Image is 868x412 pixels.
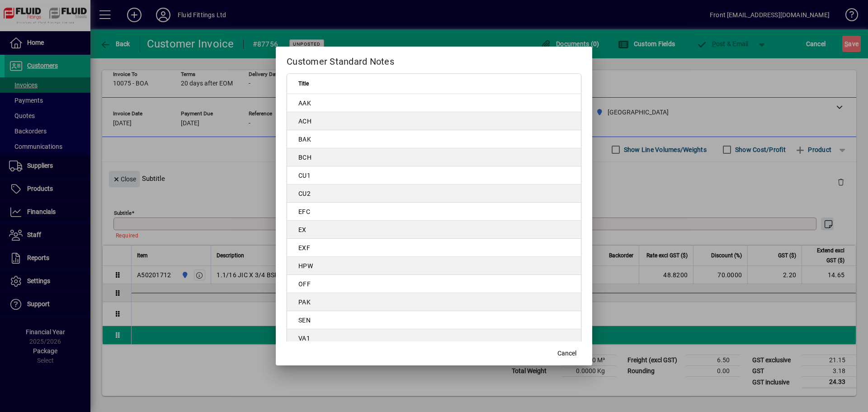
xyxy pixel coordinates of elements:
[287,257,581,275] td: HPW
[287,94,581,112] td: AAK
[287,239,581,257] td: EXF
[287,112,581,130] td: ACH
[287,329,581,347] td: VA1
[287,293,581,311] td: PAK
[287,311,581,329] td: SEN
[287,221,581,239] td: EX
[287,130,581,148] td: BAK
[552,346,581,362] button: Cancel
[287,275,581,293] td: OFF
[276,47,592,73] h2: Customer Standard Notes
[298,79,309,89] span: Title
[287,148,581,166] td: BCH
[557,349,576,358] span: Cancel
[287,166,581,185] td: CU1
[287,185,581,203] td: CU2
[287,203,581,221] td: EFC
